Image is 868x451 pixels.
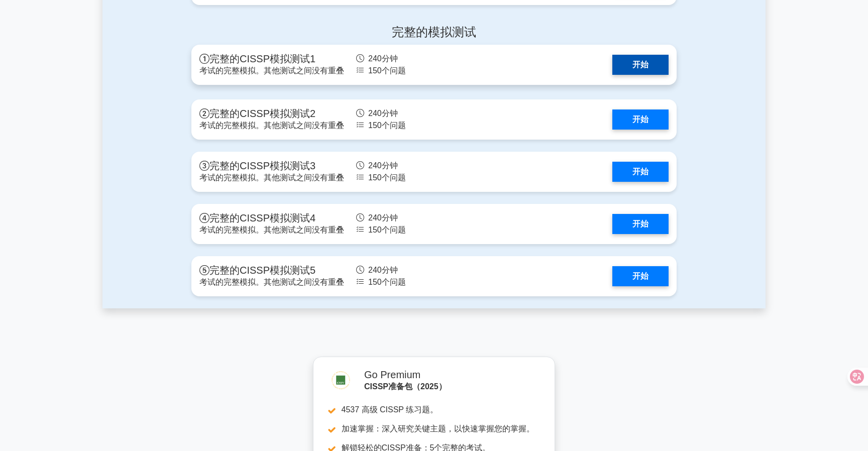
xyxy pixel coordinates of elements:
[612,214,669,234] a: 开始
[612,162,669,182] a: 开始
[612,55,669,75] a: 开始
[191,25,677,40] h4: 完整的模拟测试
[612,266,669,286] a: 开始
[612,109,669,130] a: 开始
